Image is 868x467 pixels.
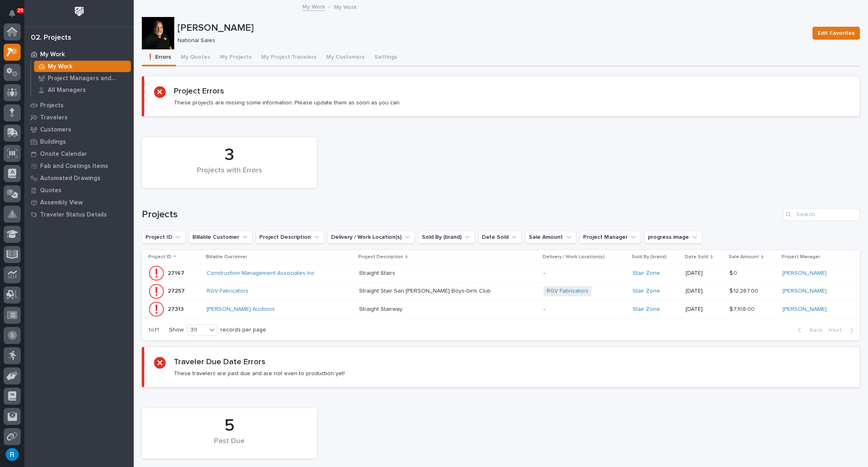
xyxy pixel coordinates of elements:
p: Travelers [40,114,68,121]
a: Buildings [24,136,134,148]
span: Next [829,327,847,334]
a: Project Managers and Engineers [31,72,134,84]
button: My Projects [215,49,257,66]
p: $ 7,108.00 [729,304,756,313]
p: Automated Drawings [40,175,100,182]
p: My Work [40,51,65,58]
a: Stair Zone [633,270,660,277]
p: records per page [220,327,266,333]
p: National Sales [177,37,803,44]
a: RGV Fabricators [547,288,588,295]
p: 27257 [168,286,186,295]
button: Notifications [4,5,21,22]
button: My Project Travelers [257,49,321,66]
a: Automated Drawings [24,172,134,184]
a: Customers [24,123,134,136]
p: Onsite Calendar [40,151,87,158]
p: Customers [40,126,71,134]
button: Billable Customer [189,231,252,244]
a: RGV Fabricators [207,288,248,295]
a: Assembly View [24,196,134,208]
a: [PERSON_NAME] Auctions [207,306,275,313]
p: 27167 [168,268,186,277]
p: Straight Stairs [359,268,397,277]
button: My Customers [321,49,370,66]
a: [PERSON_NAME] [782,288,827,295]
p: [PERSON_NAME] [177,22,806,34]
button: Project Description [256,231,324,244]
p: Project Managers and Engineers [48,75,128,82]
a: Stair Zone [633,306,660,313]
div: Past Due [156,437,303,454]
p: 1 of 1 [142,320,166,340]
button: Back [791,327,825,334]
h1: Projects [142,209,780,221]
p: Straight Stairway [359,304,404,313]
button: Project ID [142,231,186,244]
div: 5 [156,416,303,436]
p: - [543,306,626,313]
tr: 2725727257 RGV Fabricators Straight Stair San [PERSON_NAME] Boys-Girls ClubStraight Stair San [PE... [142,282,860,300]
button: Delivery / Work Location(s) [327,231,415,244]
a: My Work [31,61,134,72]
p: My Work [48,63,73,70]
tr: 2716727167 Construction Management Associates Inc Straight StairsStraight Stairs -Stair Zone [DAT... [142,264,860,282]
a: [PERSON_NAME] [782,306,827,313]
p: 29 [18,8,23,13]
p: $ 0 [729,268,739,277]
div: 30 [187,326,207,334]
p: Project Description [358,253,403,261]
button: Sale Amount [525,231,576,244]
p: Assembly View [40,199,83,206]
p: These projects are missing some information. Please update them as soon as you can. [174,99,401,106]
span: Edit Favorites [818,28,855,38]
button: Date Sold [478,231,522,244]
a: Travelers [24,111,134,123]
p: [DATE] [686,306,723,313]
button: progress image [644,231,702,244]
a: Stair Zone [633,288,660,295]
a: Quotes [24,184,134,196]
p: Show [169,327,184,333]
h2: Project Errors [174,86,224,96]
img: Workspace Logo [72,4,87,19]
p: Buildings [40,138,66,146]
h2: Traveler Due Date Errors [174,357,265,367]
div: 02. Projects [31,34,71,42]
p: [DATE] [686,270,723,277]
button: Settings [370,49,402,66]
button: Edit Favorites [812,27,860,40]
div: Notifications29 [10,10,21,23]
button: Project Manager [579,231,641,244]
button: ❗ Errors [142,49,176,66]
a: Traveler Status Details [24,208,134,221]
a: Projects [24,99,134,111]
p: Delivery / Work Location(s) [543,253,605,261]
div: Projects with Errors [156,166,303,183]
a: My Work [302,2,325,11]
button: users-avatar [4,446,21,463]
button: Sold By (brand) [418,231,475,244]
p: Project Manager [782,253,820,261]
a: My Work [24,48,134,60]
a: Onsite Calendar [24,148,134,160]
a: All Managers [31,84,134,96]
p: Project ID [148,253,171,261]
p: Traveler Status Details [40,211,107,219]
p: These travelers are past due and are not even to production yet! [174,370,345,377]
p: Billable Customer [206,253,247,261]
p: All Managers [48,87,86,94]
p: Straight Stair San [PERSON_NAME] Boys-Girls Club [359,286,492,295]
p: Projects [40,102,64,109]
p: Sold By (brand) [632,253,667,261]
div: Search [783,208,860,221]
tr: 2731327313 [PERSON_NAME] Auctions Straight StairwayStraight Stairway -Stair Zone [DATE]$ 7,108.00... [142,300,860,318]
span: Back [805,327,822,334]
p: $ 12,267.00 [729,286,760,295]
div: 3 [156,145,303,165]
p: Sale Amount [729,253,759,261]
p: 27313 [168,304,185,313]
a: Construction Management Associates Inc [207,270,314,277]
p: My Work [334,2,357,11]
p: Quotes [40,187,62,194]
